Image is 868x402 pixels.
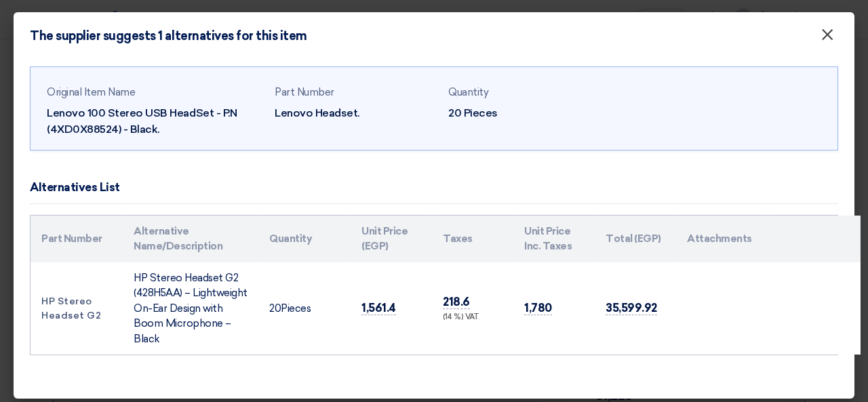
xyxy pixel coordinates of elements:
span: 1,780 [524,301,552,315]
span: 218.6 [443,295,470,309]
td: HP Stereo Headset G2 (428H5AA) – Lightweight On-Ear Design with Boom Microphone – Black [123,262,258,355]
button: Close [810,22,845,49]
div: (14 %) VAT [443,312,502,323]
span: 1,561.4 [361,301,396,315]
span: 20 [269,302,281,315]
td: HP Stereo Headset G2 [31,262,123,355]
th: Alternative Name/Description [123,216,258,262]
td: Pieces [258,262,351,355]
div: Lenovo Headset. [275,105,437,121]
th: Unit Price (EGP) [351,216,432,262]
th: Unit Price Inc. Taxes [513,216,595,262]
div: Part Number [275,85,437,100]
div: 20 Pieces [448,105,611,121]
th: Part Number [31,216,123,262]
th: Total (EGP) [595,216,676,262]
div: Quantity [448,85,611,100]
span: × [821,24,834,52]
div: Alternatives List [30,179,120,197]
th: Taxes [432,216,513,262]
th: Attachments [676,216,768,262]
span: 35,599.92 [606,301,657,315]
h4: The supplier suggests 1 alternatives for this item [30,28,307,43]
th: Quantity [258,216,351,262]
div: Original Item Name [47,85,264,100]
div: Lenovo 100 Stereo USB HeadSet - P.N (4XD0X88524) - Black. [47,105,264,138]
